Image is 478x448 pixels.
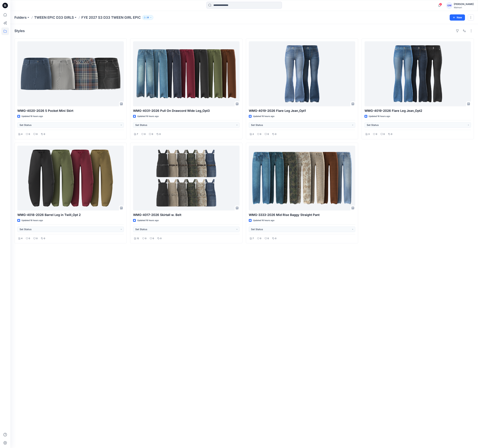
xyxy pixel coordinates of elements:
[446,2,452,9] div: GM
[268,237,269,240] p: 0
[36,237,38,240] p: 0
[439,3,442,6] span: 4
[153,237,154,240] p: 0
[133,213,240,217] p: WMG-4017-2026 Skirtall w. Belt
[260,237,261,240] p: 0
[137,237,139,240] p: 12
[365,108,471,113] p: WMG-4019-2026 Flare Leg Jean_Opt2
[454,6,474,9] div: Walmart
[36,132,38,136] p: 0
[133,108,240,113] p: WMG-4031-2026 Pull On Drawcord Wide Leg_Opt3
[450,14,465,21] button: New
[137,132,138,136] p: 7
[34,15,74,20] a: TWEEN EPIC D33 GIRLS
[29,132,30,136] p: 0
[21,237,22,240] p: 4
[133,146,240,211] a: WMG-4017-2026 Skirtall w. Belt
[253,237,254,240] p: 7
[391,132,392,136] p: 0
[137,115,159,118] p: Updated 16 hours ago
[368,132,370,136] p: 3
[146,16,149,19] p: 28
[145,237,146,240] p: 0
[133,41,240,106] a: WMG-4031-2026 Pull On Drawcord Wide Leg_Opt3
[383,132,385,136] p: 0
[253,115,274,118] p: Updated 16 hours ago
[249,108,355,113] p: WMG-4019-2026 Flare Leg Jean_Opt1
[44,132,45,136] p: 0
[159,132,161,136] p: 0
[29,237,30,240] p: 0
[369,115,390,118] p: Updated 16 hours ago
[14,15,27,20] a: Folders
[144,132,146,136] p: 0
[44,237,45,240] p: 0
[160,237,162,240] p: 0
[17,108,124,113] p: WMG-4020-2026 5 Pocket Mini Skirt
[376,132,377,136] p: 0
[454,2,474,6] div: [PERSON_NAME]
[365,41,471,106] a: WMG-4019-2026 Flare Leg Jean_Opt2
[275,132,276,136] p: 0
[17,213,124,217] p: WMG-4018-2026 Barrel Leg in Twill_Opt 2
[275,237,276,240] p: 0
[81,15,141,20] p: FYE 2027 S3 D33 TWEEN GIRL EPIC
[137,219,159,222] p: Updated 16 hours ago
[17,146,124,211] a: WMG-4018-2026 Barrel Leg in Twill_Opt 2
[21,219,43,222] p: Updated 16 hours ago
[268,132,269,136] p: 0
[17,41,124,106] a: WMG-4020-2026 5 Pocket Mini Skirt
[142,15,153,20] button: 28
[249,146,355,211] a: WMG-3333-2026 Mid Rise Baggy Straight Pant
[21,132,22,136] p: 4
[152,132,153,136] p: 0
[21,115,43,118] p: Updated 16 hours ago
[249,41,355,106] a: WMG-4019-2026 Flare Leg Jean_Opt1
[249,213,355,217] p: WMG-3333-2026 Mid Rise Baggy Straight Pant
[260,132,261,136] p: 0
[14,29,25,33] h4: Styles
[253,132,254,136] p: 2
[253,219,274,222] p: Updated 16 hours ago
